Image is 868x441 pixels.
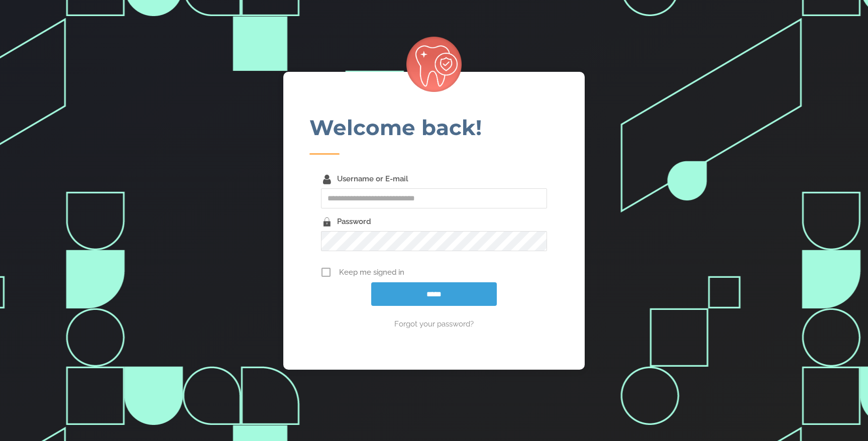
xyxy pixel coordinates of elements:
i: Password [323,215,331,229]
label: Username or E-mail [337,174,408,183]
span: Keep me signed in [339,266,547,278]
img: Checkdent_DP [406,37,462,92]
h1: Welcome back! [309,117,559,143]
i: Username or E-mail [323,173,331,186]
a: Forgot your password? [321,318,547,329]
label: Password [337,217,371,226]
